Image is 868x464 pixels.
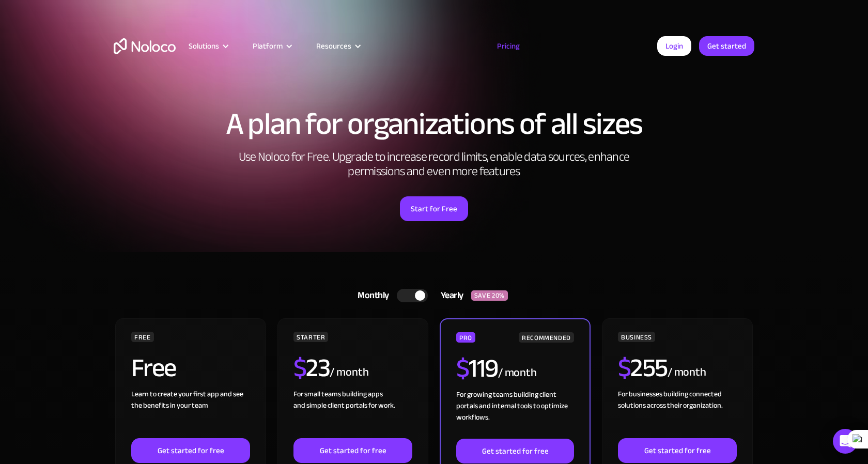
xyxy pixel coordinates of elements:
[114,109,754,140] h1: A plan for organizations of all sizes
[456,355,498,381] h2: 119
[293,389,412,438] div: For small teams building apps and simple client portals for work. ‍
[400,196,468,221] a: Start for Free
[131,438,250,463] a: Get started for free
[114,38,176,54] a: home
[618,438,737,463] a: Get started for free
[471,290,508,301] div: SAVE 20%
[303,39,372,53] div: Resources
[293,438,412,463] a: Get started for free
[456,439,574,463] a: Get started for free
[618,389,737,438] div: For businesses building connected solutions across their organization. ‍
[330,364,368,381] div: / month
[668,364,706,381] div: / month
[253,39,283,53] div: Platform
[519,332,574,343] div: RECOMMENDED
[227,150,641,179] h2: Use Noloco for Free. Upgrade to increase record limits, enable data sources, enhance permissions ...
[131,332,154,342] div: FREE
[293,344,306,392] span: $
[345,288,397,303] div: Monthly
[699,36,754,56] a: Get started
[316,39,351,53] div: Resources
[240,39,303,53] div: Platform
[657,36,691,56] a: Login
[833,429,858,454] div: Open Intercom Messenger
[293,355,330,381] h2: 23
[428,288,471,303] div: Yearly
[498,365,537,381] div: / month
[456,389,574,439] div: For growing teams building client portals and internal tools to optimize workflows.
[176,39,240,53] div: Solutions
[131,389,250,438] div: Learn to create your first app and see the benefits in your team ‍
[618,332,655,342] div: BUSINESS
[456,332,475,343] div: PRO
[293,332,328,342] div: STARTER
[456,344,469,393] span: $
[484,39,533,53] a: Pricing
[189,39,219,53] div: Solutions
[618,344,631,392] span: $
[618,355,668,381] h2: 255
[131,355,176,381] h2: Free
